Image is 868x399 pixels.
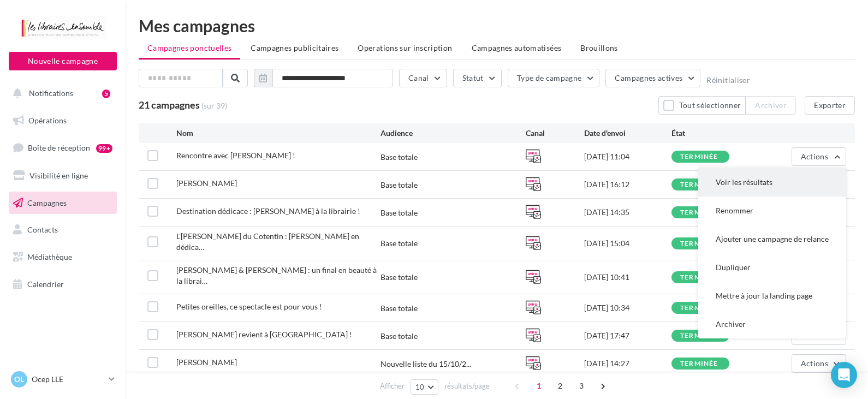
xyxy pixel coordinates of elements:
span: Campagnes actives [615,73,682,82]
div: [DATE] 10:34 [584,302,671,313]
span: 2 [551,377,569,395]
span: Charlène Letenneur [176,178,237,188]
button: Actions [792,354,846,373]
div: Open Intercom Messenger [831,362,857,388]
span: Visibilité en ligne [29,171,88,180]
button: Renommer [698,196,846,225]
div: [DATE] 14:35 [584,207,671,218]
button: Campagnes actives [605,69,700,87]
button: Mettre à jour la landing page [698,282,846,310]
span: Calendrier [27,279,64,289]
button: Dupliquer [698,253,846,282]
span: Campagnes publicitaires [251,43,338,52]
button: Statut [453,69,502,87]
span: Notifications [29,88,73,98]
span: OL [14,374,24,385]
span: Nouvelle liste du 15/10/2... [381,359,471,370]
div: terminée [680,209,718,216]
a: Contacts [7,218,119,241]
span: Contacts [27,225,58,234]
span: Opérations [28,116,67,125]
div: [DATE] 17:47 [584,330,671,341]
span: Actions [801,152,828,161]
span: Rencontre avec Adèle Yon ! [176,151,295,160]
span: Brouillons [580,43,618,52]
a: OL Ocep LLE [9,369,117,390]
button: Voir les résultats [698,168,846,196]
div: État [671,128,759,139]
button: Nouvelle campagne [9,52,117,70]
div: [DATE] 14:27 [584,358,671,369]
span: L'Agatha Christie du Cotentin : Nadine Mousselet en dédicace le 7 juin [176,231,359,252]
span: Boîte de réception [28,143,90,152]
span: résultats/page [444,381,490,391]
div: terminée [680,274,718,281]
button: Notifications 5 [7,82,115,105]
button: Canal [399,69,447,87]
p: Ocep LLE [32,374,104,385]
div: terminée [680,153,718,160]
div: Canal [526,128,584,139]
div: Date d'envoi [584,128,671,139]
span: Actions [801,359,828,368]
div: [DATE] 10:41 [584,272,671,283]
div: terminée [680,305,718,312]
span: Operations sur inscription [358,43,452,52]
div: terminée [680,240,718,247]
div: Nom [176,128,380,139]
a: Médiathèque [7,246,119,269]
div: Audience [381,128,526,139]
a: Visibilité en ligne [7,164,119,187]
a: Opérations [7,109,119,132]
div: Base totale [381,238,418,249]
div: Base totale [381,207,418,218]
span: 21 campagnes [139,99,200,111]
div: terminée [680,332,718,340]
div: terminée [680,360,718,367]
span: Campagnes automatisées [472,43,562,52]
div: 5 [102,90,110,98]
button: Actions [792,147,846,166]
span: Afficher [380,381,405,391]
div: Base totale [381,331,418,342]
button: Réinitialiser [706,76,750,85]
span: Destination dédicace : Ninon C. Maufé à la librairie ! [176,206,360,216]
a: Campagnes [7,192,119,215]
button: Exporter [805,96,855,115]
button: Ajouter une campagne de relance [698,225,846,253]
button: Archiver [746,96,796,115]
div: Base totale [381,272,418,283]
div: 99+ [96,144,112,153]
div: [DATE] 16:12 [584,179,671,190]
div: Base totale [381,180,418,190]
div: [DATE] 11:04 [584,151,671,162]
span: (sur 39) [201,100,227,111]
button: Type de campagne [508,69,600,87]
span: Yves Rousseau revient à Coutances ! [176,330,352,339]
span: 3 [573,377,590,395]
button: Tout sélectionner [658,96,746,115]
button: Archiver [698,310,846,338]
div: Base totale [381,152,418,163]
div: [DATE] 15:04 [584,238,671,249]
button: 10 [411,379,438,395]
div: Mes campagnes [139,17,855,34]
span: Airelle Besson & Lionel Suarez : un final en beauté à la librairie ! [176,265,377,285]
span: 1 [530,377,548,395]
a: Boîte de réception99+ [7,136,119,159]
div: terminée [680,181,718,188]
span: Petites oreilles, ce spectacle est pour vous ! [176,302,322,311]
span: Johann Le Berre [176,358,237,367]
a: Calendrier [7,273,119,296]
div: Base totale [381,303,418,314]
span: Médiathèque [27,252,72,261]
span: 10 [415,383,425,391]
span: Campagnes [27,198,67,207]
